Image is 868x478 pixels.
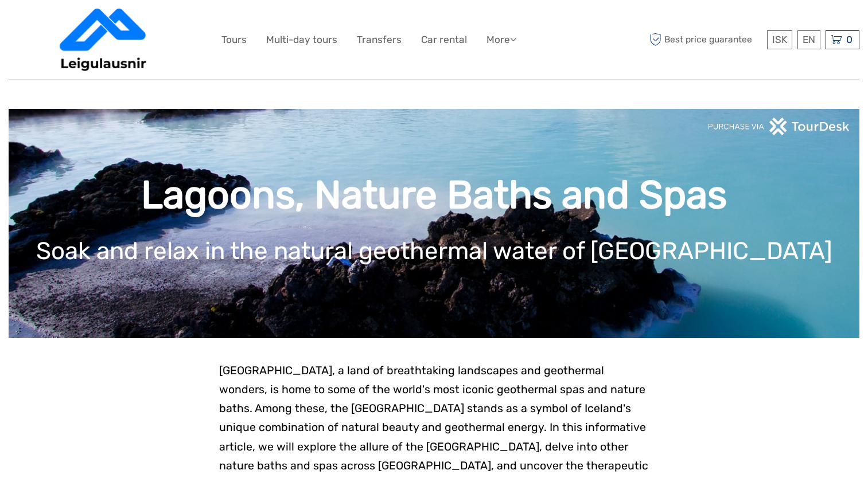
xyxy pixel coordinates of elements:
[221,32,247,48] a: Tours
[421,32,467,48] a: Car rental
[647,30,764,49] span: Best price guarantee
[26,172,842,218] h1: Lagoons, Nature Baths and Spas
[60,9,147,71] img: 3237-1562bb6b-eaa9-480f-8daa-79aa4f7f02e6_logo_big.png
[26,237,842,265] h1: Soak and relax in the natural geothermal water of [GEOGRAPHIC_DATA]
[797,30,820,49] div: EN
[844,34,854,45] span: 0
[707,117,851,135] img: PurchaseViaTourDeskwhite.png
[266,32,337,48] a: Multi-day tours
[772,34,787,45] span: ISK
[357,32,402,48] a: Transfers
[486,32,516,48] a: More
